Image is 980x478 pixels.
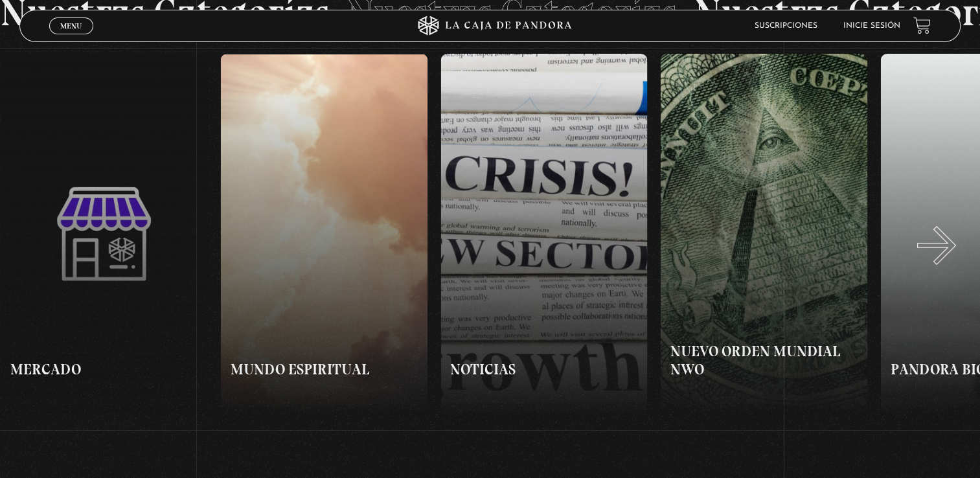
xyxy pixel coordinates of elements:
[755,22,817,30] a: Suscripciones
[913,17,931,34] a: View your shopping cart
[843,22,900,30] a: Inicie sesión
[56,33,86,42] span: Cerrar
[60,22,82,30] span: Menu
